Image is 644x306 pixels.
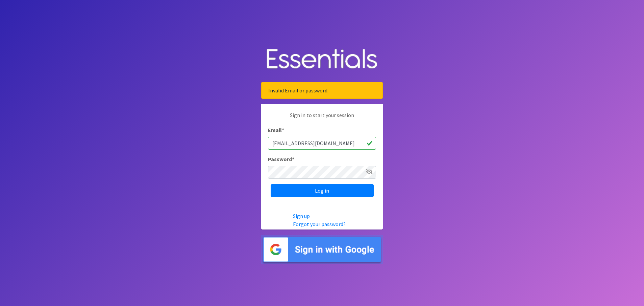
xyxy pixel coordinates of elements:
div: Invalid Email or password. [261,82,383,99]
a: Sign up [293,213,310,219]
abbr: required [292,156,294,162]
a: Forgot your password? [293,221,346,227]
label: Password [268,155,294,163]
p: Sign in to start your session [268,111,376,126]
img: Sign in with Google [261,235,383,264]
label: Email [268,126,284,134]
abbr: required [282,127,284,133]
img: Human Essentials [261,42,383,77]
input: Log in [271,184,374,197]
